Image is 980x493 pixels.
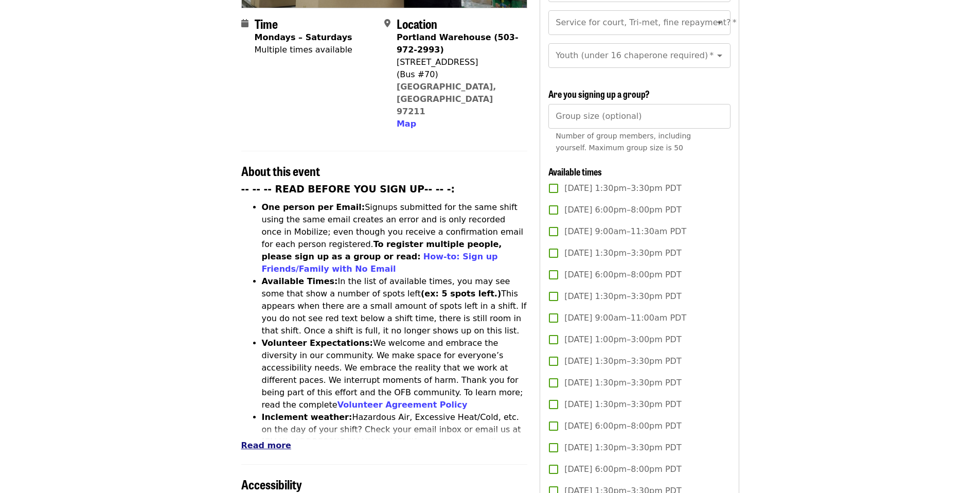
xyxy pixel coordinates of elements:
strong: -- -- -- READ BEFORE YOU SIGN UP-- -- -: [241,184,455,195]
span: [DATE] 1:30pm–3:30pm PDT [564,355,681,367]
li: Signups submitted for the same shift using the same email creates an error and is only recorded o... [262,201,528,275]
strong: Mondays – Saturdays [255,32,352,42]
a: [GEOGRAPHIC_DATA], [GEOGRAPHIC_DATA] 97211 [397,82,496,116]
span: [DATE] 1:30pm–3:30pm PDT [564,442,681,454]
strong: Volunteer Expectations: [262,338,373,348]
span: About this event [241,162,320,180]
a: How-to: Sign up Friends/Family with No Email [262,252,498,274]
span: Time [255,14,278,32]
strong: One person per Email: [262,202,365,212]
button: Read more [241,439,291,452]
span: Read more [241,441,291,450]
li: In the list of available times, you may see some that show a number of spots left This appears wh... [262,275,528,337]
span: [DATE] 9:00am–11:00am PDT [564,312,686,324]
span: Accessibility [241,475,302,493]
div: [STREET_ADDRESS] [397,56,519,68]
strong: To register multiple people, please sign up as a group or read: [262,239,502,261]
button: Map [397,118,416,130]
span: [DATE] 6:00pm–8:00pm PDT [564,204,681,216]
span: [DATE] 9:00am–11:30am PDT [564,225,686,238]
span: Are you signing up a group? [548,87,650,100]
span: Location [397,14,437,32]
strong: Inclement weather: [262,412,352,422]
button: Open [712,15,727,30]
div: (Bus #70) [397,68,519,81]
strong: (ex: 5 spots left.) [421,289,501,298]
i: calendar icon [241,19,248,28]
span: Map [397,119,416,129]
span: Available times [548,165,602,178]
span: Number of group members, including yourself. Maximum group size is 50 [556,132,691,152]
button: Open [712,48,727,63]
span: [DATE] 6:00pm–8:00pm PDT [564,420,681,432]
span: [DATE] 1:00pm–3:00pm PDT [564,333,681,346]
div: Multiple times available [255,44,352,56]
a: Volunteer Agreement Policy [337,400,468,410]
strong: Available Times: [262,276,338,286]
span: [DATE] 6:00pm–8:00pm PDT [564,269,681,281]
strong: Portland Warehouse (503-972-2993) [397,32,519,55]
i: map-marker-alt icon [384,19,390,28]
span: [DATE] 1:30pm–3:30pm PDT [564,182,681,195]
input: [object Object] [548,104,730,129]
span: [DATE] 1:30pm–3:30pm PDT [564,247,681,259]
span: [DATE] 1:30pm–3:30pm PDT [564,377,681,389]
span: [DATE] 1:30pm–3:30pm PDT [564,398,681,411]
li: We welcome and embrace the diversity in our community. We make space for everyone’s accessibility... [262,337,528,411]
span: [DATE] 1:30pm–3:30pm PDT [564,290,681,303]
span: [DATE] 6:00pm–8:00pm PDT [564,463,681,476]
li: Hazardous Air, Excessive Heat/Cold, etc. on the day of your shift? Check your email inbox or emai... [262,411,528,473]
